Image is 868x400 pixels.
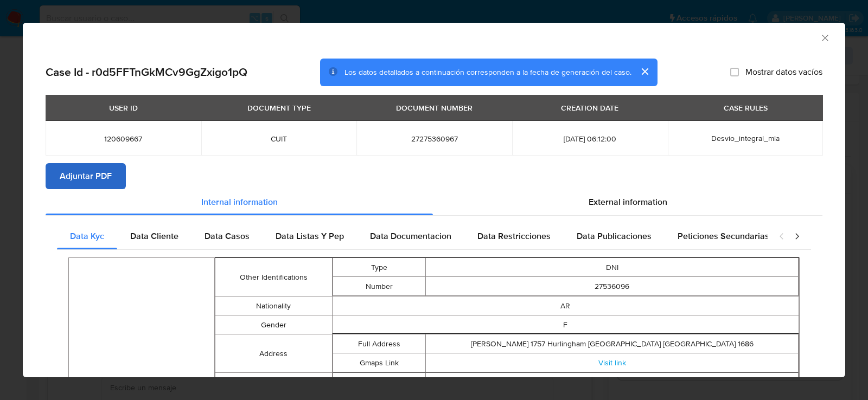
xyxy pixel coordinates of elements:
[333,373,426,392] td: Address
[333,353,426,372] td: Gmaps Link
[525,134,655,144] span: [DATE] 06:12:00
[215,296,332,315] td: Nationality
[390,99,479,117] div: DOCUMENT NUMBER
[215,334,332,373] td: Address
[426,258,799,277] td: DNI
[598,357,626,368] a: Visit link
[215,373,332,392] td: Email
[631,59,658,85] button: cerrar
[241,99,317,117] div: DOCUMENT TYPE
[46,189,822,215] div: Detailed info
[59,134,188,144] span: 120609667
[344,67,631,78] span: Los datos detallados a continuación corresponden a la fecha de generación del caso.
[70,230,104,242] span: Data Kyc
[730,68,739,76] input: Mostrar datos vacíos
[130,230,178,242] span: Data Cliente
[369,134,499,144] span: 27275360967
[333,258,426,277] td: Type
[23,23,845,377] div: closure-recommendation-modal
[745,67,822,78] span: Mostrar datos vacíos
[332,315,799,334] td: F
[426,334,799,353] td: [PERSON_NAME] 1757 Hurlingham [GEOGRAPHIC_DATA] [GEOGRAPHIC_DATA] 1686
[215,258,332,296] td: Other Identifications
[214,134,344,144] span: CUIT
[333,277,426,296] td: Number
[276,230,344,242] span: Data Listas Y Pep
[477,230,551,242] span: Data Restricciones
[820,33,829,42] button: Cerrar ventana
[426,277,799,296] td: 27536096
[711,133,780,144] span: Desvio_integral_mla
[46,65,247,79] h2: Case Id - r0d5FFTnGkMCv9GgZxigo1pQ
[426,373,799,392] td: [EMAIL_ADDRESS][DOMAIN_NAME]
[205,230,250,242] span: Data Casos
[201,196,278,208] span: Internal information
[333,334,426,353] td: Full Address
[57,223,768,249] div: Detailed internal info
[589,196,667,208] span: External information
[370,230,451,242] span: Data Documentacion
[577,230,652,242] span: Data Publicaciones
[46,163,126,189] button: Adjuntar PDF
[60,164,112,188] span: Adjuntar PDF
[554,99,625,117] div: CREATION DATE
[332,296,799,315] td: AR
[717,99,774,117] div: CASE RULES
[678,230,769,242] span: Peticiones Secundarias
[215,315,332,334] td: Gender
[103,99,144,117] div: USER ID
